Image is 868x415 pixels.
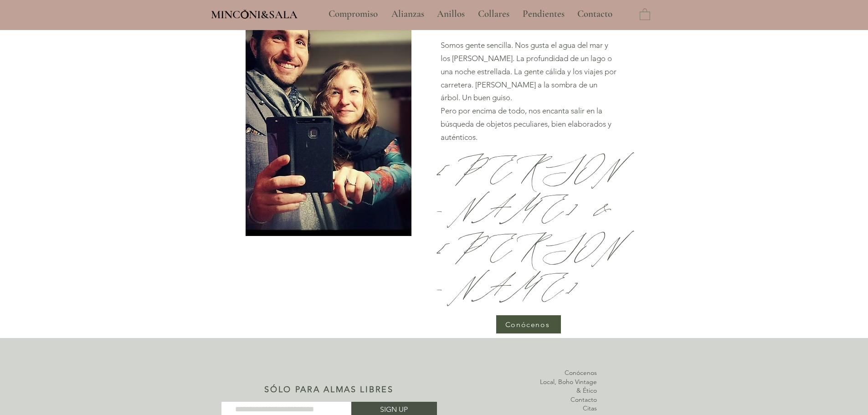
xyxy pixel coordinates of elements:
a: Local, Boho Vintage & Ético [540,378,597,395]
p: Collares [473,3,514,26]
p: Pero por encima de todo, nos encanta salir en la búsqueda de objetos peculiares, bien elaborados ... [441,104,616,144]
span: [PERSON_NAME] & [PERSON_NAME] [436,143,620,310]
span: SÓLO PARA ALMAS LIBRES [264,384,393,395]
p: Pendientes [518,3,569,26]
p: Compromiso [324,3,382,26]
a: Citas [583,404,597,412]
span: SIGN UP [380,405,408,415]
span: Conócenos [505,320,550,329]
nav: Sitio [304,3,637,26]
a: Contacto [570,395,597,404]
a: Anillos [430,3,471,26]
p: Contacto [573,3,617,26]
p: Anillos [432,3,469,26]
a: Collares [471,3,516,26]
span: MINCONI&SALA [211,8,298,21]
p: Alianzas [387,3,429,26]
img: Minconi Sala [241,10,249,19]
p: Somos gente sencilla. Nos gusta el agua del mar y los [PERSON_NAME]. La profundidad de un lago o ... [441,39,616,105]
a: MINCONI&SALA [211,6,298,21]
a: Conócenos [565,369,597,377]
a: Pendientes [516,3,570,26]
a: Contacto [570,3,620,26]
a: Compromiso [322,3,385,26]
a: Conócenos [496,315,561,333]
a: Alianzas [385,3,430,26]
